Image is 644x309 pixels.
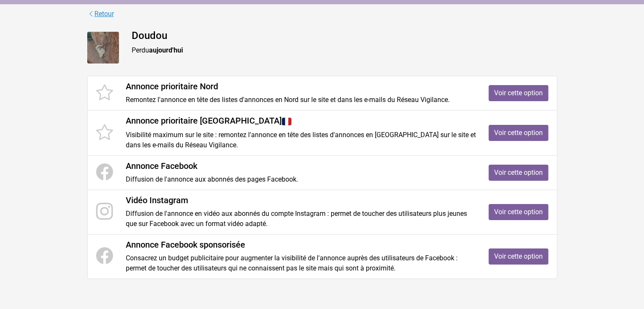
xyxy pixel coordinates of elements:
h4: Annonce Facebook [126,161,476,171]
a: Retour [87,8,114,19]
h4: Doudou [132,30,557,42]
p: Perdu [132,45,557,55]
h4: Annonce prioritaire [GEOGRAPHIC_DATA] [126,116,476,127]
a: Voir cette option [489,125,548,141]
img: France [282,116,292,127]
p: Diffusion de l'annonce en vidéo aux abonnés du compte Instagram : permet de toucher des utilisate... [126,209,476,229]
strong: aujourd'hui [149,46,183,54]
p: Diffusion de l'annonce aux abonnés des pages Facebook. [126,174,476,185]
h4: Vidéo Instagram [126,195,476,205]
a: Voir cette option [489,165,548,181]
a: Voir cette option [489,248,548,265]
h4: Annonce prioritaire Nord [126,81,476,91]
p: Consacrez un budget publicitaire pour augmenter la visibilité de l'annonce auprès des utilisateur... [126,253,476,273]
h4: Annonce Facebook sponsorisée [126,240,476,250]
p: Remontez l'annonce en tête des listes d'annonces en Nord sur le site et dans les e-mails du Résea... [126,95,476,105]
a: Voir cette option [489,85,548,101]
a: Voir cette option [489,204,548,220]
p: Visibilité maximum sur le site : remontez l'annonce en tête des listes d'annonces en [GEOGRAPHIC_... [126,130,476,150]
